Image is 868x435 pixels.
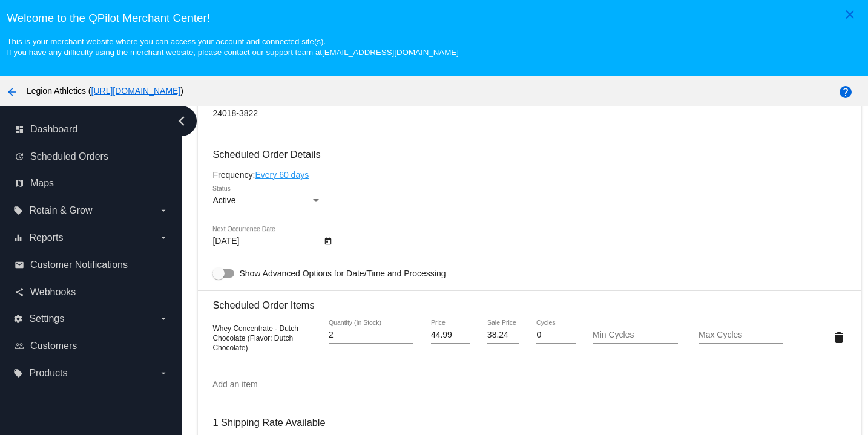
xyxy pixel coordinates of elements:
[15,178,24,188] i: map
[838,85,853,99] mat-icon: help
[212,149,846,160] h3: Scheduled Order Details
[27,86,183,96] span: Legion Athletics ( )
[255,170,309,180] a: Every 60 days
[212,196,321,206] mat-select: Status
[30,287,76,298] span: Webhooks
[329,330,413,340] input: Quantity (In Stock)
[15,287,24,297] i: share
[159,206,168,215] i: arrow_drop_down
[15,341,24,351] i: people_outline
[7,37,458,57] small: This is your merchant website where you can access your account and connected site(s). If you hav...
[30,178,54,189] span: Maps
[212,195,235,205] span: Active
[172,111,191,131] i: chevron_left
[15,152,24,162] i: update
[29,205,92,216] span: Retain & Grow
[159,368,168,378] i: arrow_drop_down
[13,233,23,243] i: equalizer
[536,330,575,340] input: Cycles
[15,147,168,166] a: update Scheduled Orders
[239,267,446,280] span: Show Advanced Options for Date/Time and Processing
[91,86,181,96] a: [URL][DOMAIN_NAME]
[29,368,67,379] span: Products
[212,237,321,246] input: Next Occurrence Date
[29,313,64,324] span: Settings
[843,7,857,22] mat-icon: close
[13,368,23,378] i: local_offer
[322,48,459,57] a: [EMAIL_ADDRESS][DOMAIN_NAME]
[15,336,168,356] a: people_outline Customers
[15,174,168,193] a: map Maps
[30,124,77,135] span: Dashboard
[321,234,334,247] button: Open calendar
[15,120,168,139] a: dashboard Dashboard
[832,330,846,345] mat-icon: delete
[13,314,23,324] i: settings
[29,232,63,243] span: Reports
[13,206,23,215] i: local_offer
[5,85,19,99] mat-icon: arrow_back
[212,290,846,311] h3: Scheduled Order Items
[30,151,108,162] span: Scheduled Orders
[212,380,846,390] input: Add an item
[30,341,77,352] span: Customers
[15,125,24,134] i: dashboard
[212,109,321,119] input: Shipping Postcode
[15,283,168,302] a: share Webhooks
[431,330,470,340] input: Price
[699,330,783,340] input: Max Cycles
[159,233,168,243] i: arrow_drop_down
[487,330,519,340] input: Sale Price
[15,255,168,275] a: email Customer Notifications
[30,260,128,270] span: Customer Notifications
[212,324,298,352] span: Whey Concentrate - Dutch Chocolate (Flavor: Dutch Chocolate)
[159,314,168,324] i: arrow_drop_down
[593,330,677,340] input: Min Cycles
[7,11,861,25] h3: Welcome to the QPilot Merchant Center!
[212,170,846,180] div: Frequency:
[15,260,24,270] i: email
